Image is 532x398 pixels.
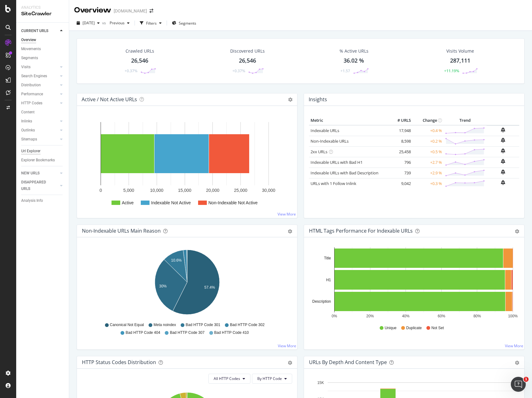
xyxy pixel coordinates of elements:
[21,157,64,163] a: Explorer Bookmarks
[288,361,292,365] div: gear
[21,170,58,177] a: NEW URLS
[82,116,292,213] svg: A chart.
[107,20,125,26] span: Previous
[21,73,47,79] div: Search Engines
[21,157,55,163] div: Explorer Bookmarks
[232,68,245,73] div: +0.37%
[412,146,444,157] td: +0.5 %
[21,37,36,43] div: Overview
[21,170,40,177] div: NEW URLS
[444,116,487,125] th: Trend
[82,95,137,104] h4: Active / Not Active URLs
[21,127,58,134] a: Outlinks
[312,299,331,304] text: Description
[122,200,134,205] text: Active
[21,148,40,154] div: Url Explorer
[21,37,64,43] a: Overview
[21,109,64,116] a: Content
[230,322,264,328] span: Bad HTTP Code 302
[102,20,107,26] span: vs
[402,314,410,318] text: 40%
[387,125,412,136] td: 17,948
[131,57,148,65] div: 26,546
[450,57,470,65] div: 287,111
[412,116,444,125] th: Change
[501,138,505,143] div: bell-plus
[21,136,58,143] a: Sitemaps
[83,20,95,26] span: 2025 Sep. 14th
[387,146,412,157] td: 25,458
[82,228,161,234] div: Non-Indexable URLs Main Reason
[150,9,153,13] div: arrow-right-arrow-left
[74,5,111,16] div: Overview
[311,128,339,133] a: Indexable URLs
[317,381,324,385] text: 15K
[74,18,102,28] button: [DATE]
[21,100,42,107] div: HTTP Codes
[311,170,378,176] a: Indexable URLs with Bad Description
[179,21,196,26] span: Segments
[412,136,444,146] td: +0.2 %
[21,5,64,10] div: Analytics
[505,343,523,348] a: View More
[501,169,505,174] div: bell-plus
[501,180,505,185] div: bell-plus
[309,116,387,125] th: Metric
[309,95,327,104] h4: Insights
[82,359,156,365] div: HTTP Status Codes Distribution
[406,325,422,331] span: Duplicate
[114,8,147,14] div: [DOMAIN_NAME]
[412,168,444,178] td: +2.9 %
[21,82,58,88] a: Distribution
[366,314,374,318] text: 20%
[151,200,191,205] text: Indexable Not Active
[515,229,519,234] div: gear
[21,91,43,97] div: Performance
[21,148,64,154] a: Url Explorer
[21,64,58,70] a: Visits
[159,284,167,288] text: 30%
[515,361,519,365] div: gear
[288,229,292,234] div: gear
[309,228,413,234] div: HTML Tags Performance for Indexable URLs
[186,322,220,328] span: Bad HTTP Code 301
[438,314,445,318] text: 60%
[214,330,249,335] span: Bad HTTP Code 410
[332,314,337,318] text: 0%
[21,55,64,61] a: Segments
[21,82,41,88] div: Distribution
[387,157,412,168] td: 796
[412,157,444,168] td: +2.7 %
[309,247,519,320] div: A chart.
[340,68,350,73] div: +1.57
[278,343,296,348] a: View More
[234,188,247,193] text: 25,000
[446,48,474,54] div: Visits Volume
[311,159,363,165] a: Indexable URLs with Bad H1
[344,57,364,65] div: 36.02 %
[107,18,132,28] button: Previous
[501,148,505,153] div: bell-plus
[524,377,529,382] span: 1
[21,46,41,52] div: Movements
[311,181,356,186] a: URLs with 1 Follow Inlink
[501,127,505,132] div: bell-plus
[262,188,275,193] text: 30,000
[206,188,219,193] text: 20,000
[178,188,192,193] text: 15,000
[309,359,387,365] div: URLs by Depth and Content Type
[171,258,182,263] text: 10.6%
[239,57,256,65] div: 26,546
[21,136,37,143] div: Sitemaps
[125,68,137,73] div: +0.37%
[154,322,176,328] span: Meta noindex
[340,48,368,54] div: % Active URLs
[150,188,164,193] text: 10,000
[501,159,505,164] div: bell-plus
[82,247,292,320] svg: A chart.
[21,179,53,192] div: DISAPPEARED URLS
[288,97,292,102] i: Options
[385,325,397,331] span: Unique
[252,374,292,384] button: By HTTP Code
